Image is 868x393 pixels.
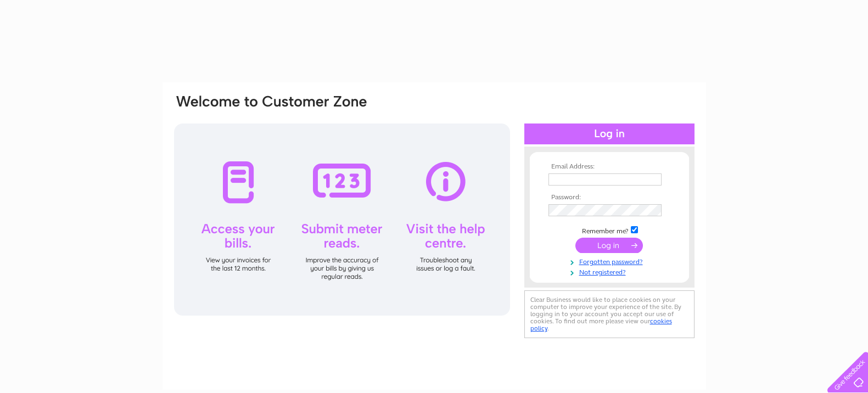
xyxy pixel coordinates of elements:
[524,290,695,338] div: Clear Business would like to place cookies on your computer to improve your experience of the sit...
[575,238,643,253] input: Submit
[548,256,673,266] a: Forgotten password?
[546,224,673,235] td: Remember me?
[546,194,673,201] th: Password:
[546,163,673,171] th: Email Address:
[548,266,673,277] a: Not registered?
[530,317,672,332] a: cookies policy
